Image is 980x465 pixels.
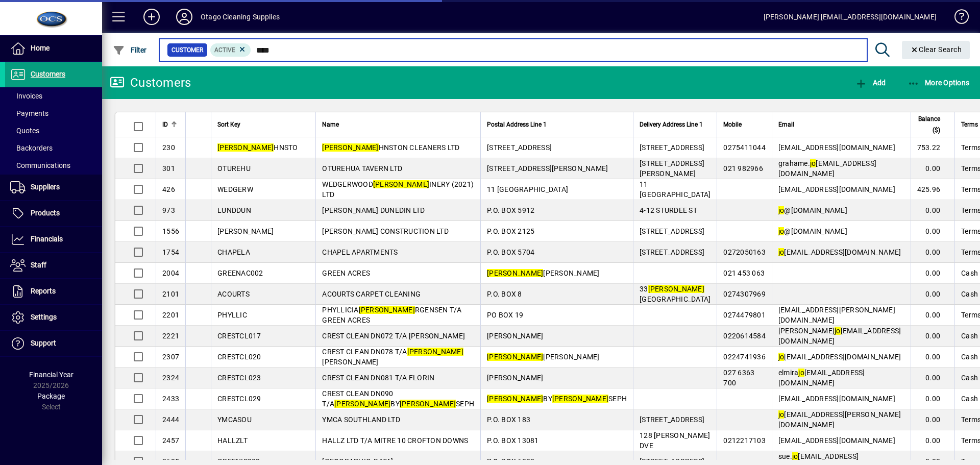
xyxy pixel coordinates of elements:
span: [PERSON_NAME] CONSTRUCTION LTD [322,227,449,235]
span: Home [31,44,50,52]
td: 0.00 [911,305,955,326]
div: Mobile [723,119,766,130]
span: WEDGERWOOD INERY (2021) LTD [322,180,474,199]
div: Email [778,119,904,130]
span: Cash [961,352,978,362]
a: Suppliers [5,175,102,200]
span: Settings [31,313,57,321]
span: 2201 [162,311,179,319]
em: jo [798,369,804,377]
td: 0.00 [911,284,955,305]
span: Invoices [10,92,42,100]
span: Clear Search [910,45,962,54]
span: ACOURTS CARPET CLEANING [322,290,421,298]
span: [EMAIL_ADDRESS][PERSON_NAME][DOMAIN_NAME] [778,410,901,429]
span: Filter [113,46,147,54]
em: [PERSON_NAME] [373,180,429,188]
button: Filter [110,41,150,59]
span: Postal Address Line 1 [487,119,547,130]
span: [EMAIL_ADDRESS][DOMAIN_NAME] [778,185,895,193]
span: 230 [162,143,175,152]
span: 027 6363 700 [723,369,754,387]
td: 425.96 [911,179,955,200]
em: jo [778,227,785,235]
span: P.O. BOX 8 [487,290,522,298]
span: [PERSON_NAME] DUNEDIN LTD [322,206,425,214]
a: Home [5,36,102,61]
span: LUNDDUN [217,206,251,214]
em: [PERSON_NAME] [407,348,463,356]
span: [PERSON_NAME] [EMAIL_ADDRESS][DOMAIN_NAME] [778,327,901,345]
span: ID [162,119,168,130]
span: @[DOMAIN_NAME] [778,206,847,214]
span: Name [322,119,339,130]
span: P.O. BOX 5704 [487,248,534,256]
span: [STREET_ADDRESS] [640,248,704,256]
span: Cash [961,331,978,341]
em: [PERSON_NAME] [359,306,415,314]
span: HALLZ LTD T/A MITRE 10 CROFTON DOWNS [322,436,468,445]
span: 0220614584 [723,332,766,340]
span: 973 [162,206,175,214]
span: [EMAIL_ADDRESS][DOMAIN_NAME] [778,248,901,256]
a: Staff [5,253,102,278]
td: 0.00 [911,409,955,430]
span: Staff [31,261,46,269]
span: [PERSON_NAME] [487,269,600,277]
span: CREST CLEAN DN090 T/A BY SEPH [322,389,474,408]
span: 128 [PERSON_NAME] DVE [640,431,710,450]
td: 0.00 [911,347,955,368]
span: 2324 [162,374,179,382]
span: Customer [171,45,203,55]
span: Active [214,46,235,54]
span: 021 453 063 [723,269,765,277]
span: @[DOMAIN_NAME] [778,227,847,235]
span: CRESTCL020 [217,353,261,361]
span: grahame. [EMAIL_ADDRESS][DOMAIN_NAME] [778,159,876,178]
span: WEDGERW [217,185,253,193]
em: jo [778,353,785,361]
a: Invoices [5,87,102,105]
span: PHYLLIC [217,311,247,319]
em: jo [778,248,785,256]
span: [STREET_ADDRESS][PERSON_NAME] [487,164,608,173]
span: [PERSON_NAME] [487,332,543,340]
span: 0274307969 [723,290,766,298]
a: Settings [5,305,102,330]
span: 426 [162,185,175,193]
a: Quotes [5,122,102,139]
span: Balance ($) [917,113,941,136]
td: 0.00 [911,242,955,263]
span: PO BOX 19 [487,311,523,319]
span: Sort Key [217,119,240,130]
div: Otago Cleaning Supplies [201,9,280,25]
span: Cash [961,373,978,383]
span: 0224741936 [723,353,766,361]
span: 0212217103 [723,436,766,445]
span: GREENAC002 [217,269,263,277]
span: [EMAIL_ADDRESS][PERSON_NAME][DOMAIN_NAME] [778,306,895,324]
span: CHAPEL APARTMENTS [322,248,398,256]
span: OTUREHU [217,164,251,173]
span: 2307 [162,353,179,361]
em: [PERSON_NAME] [648,285,704,293]
span: 11 [GEOGRAPHIC_DATA] [487,185,568,193]
span: 2433 [162,395,179,403]
span: ACOURTS [217,290,250,298]
span: OTUREHUA TAVERN LTD [322,164,402,173]
button: More Options [905,74,972,92]
span: 1754 [162,248,179,256]
span: [EMAIL_ADDRESS][DOMAIN_NAME] [778,143,895,152]
em: [PERSON_NAME] [487,269,543,277]
em: jo [835,327,841,335]
span: Mobile [723,119,742,130]
span: 301 [162,164,175,173]
span: P.O. BOX 5912 [487,206,534,214]
span: CRESTCL023 [217,374,261,382]
span: [EMAIL_ADDRESS][DOMAIN_NAME] [778,436,895,445]
span: [PERSON_NAME] [487,353,600,361]
em: [PERSON_NAME] [322,143,378,152]
span: 1556 [162,227,179,235]
span: Communications [10,161,70,169]
span: Email [778,119,794,130]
